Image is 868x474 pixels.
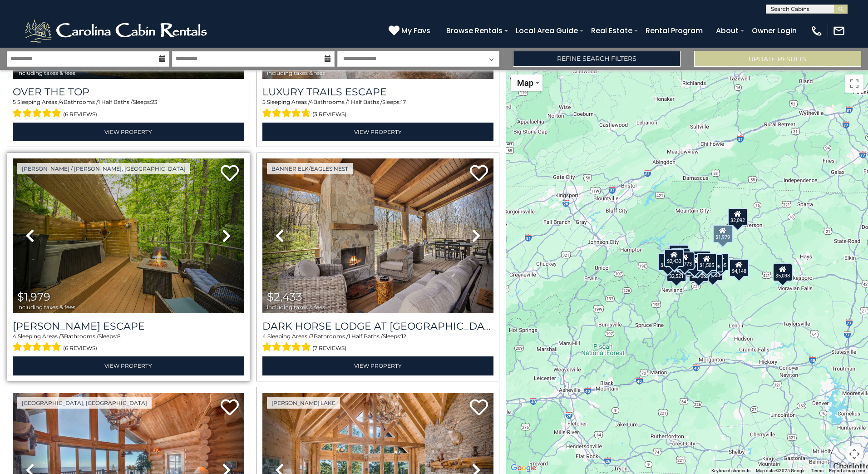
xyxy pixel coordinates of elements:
[267,70,325,76] span: including taxes & fees
[703,254,723,272] div: $3,098
[668,245,688,263] div: $3,242
[668,244,688,262] div: $1,147
[267,290,302,303] span: $2,433
[13,86,244,98] a: Over The Top
[845,74,863,93] button: Toggle fullscreen view
[747,23,801,39] a: Owner Login
[348,99,382,105] span: 1 Half Baths /
[348,333,383,340] span: 1 Half Baths /
[262,333,266,340] span: 4
[267,304,325,310] span: including taxes & fees
[697,253,717,271] div: $1,505
[13,333,16,340] span: 4
[675,252,695,270] div: $4,773
[63,342,97,354] span: (6 reviews)
[845,445,863,463] button: Map camera controls
[221,398,239,418] a: Add to favorites
[17,163,190,174] a: [PERSON_NAME] / [PERSON_NAME], [GEOGRAPHIC_DATA]
[664,249,684,267] div: $2,433
[694,51,861,67] button: Update Results
[833,25,845,37] img: mail-regular-white.png
[587,23,637,39] a: Real Estate
[729,259,749,277] div: $4,148
[267,163,353,174] a: Banner Elk/Eagles Nest
[17,70,75,76] span: including taxes & fees
[13,320,244,332] a: [PERSON_NAME] Escape
[711,23,743,39] a: About
[262,123,494,141] a: View Property
[23,17,211,44] img: White-1-2.png
[13,98,244,120] div: Sleeping Areas / Bathrooms / Sleeps:
[641,23,707,39] a: Rental Program
[442,23,507,39] a: Browse Rentals
[17,290,50,303] span: $1,979
[658,253,678,271] div: $1,865
[262,320,494,332] a: Dark Horse Lodge at [GEOGRAPHIC_DATA]
[262,332,494,354] div: Sleeping Areas / Bathrooms / Sleeps:
[267,397,340,409] a: [PERSON_NAME] Lake
[508,462,538,474] img: Google
[810,25,823,37] img: phone-regular-white.png
[98,99,133,105] span: 1 Half Baths /
[511,23,582,39] a: Local Area Guide
[221,164,239,183] a: Add to favorites
[262,356,494,375] a: View Property
[13,123,244,141] a: View Property
[13,99,16,105] span: 5
[60,99,64,105] span: 4
[691,251,711,269] div: $3,840
[756,468,805,473] span: Map data ©2025 Google
[401,25,430,36] span: My Favs
[17,397,152,409] a: [GEOGRAPHIC_DATA], [GEOGRAPHIC_DATA]
[517,78,533,88] span: Map
[508,462,538,474] a: Open this area in Google Maps (opens a new window)
[262,158,494,313] img: thumbnail_164375637.jpeg
[811,468,824,473] a: Terms (opens in new tab)
[470,398,488,418] a: Add to favorites
[310,99,313,105] span: 4
[262,98,494,120] div: Sleeping Areas / Bathrooms / Sleeps:
[151,99,158,105] span: 23
[712,225,732,243] div: $1,979
[312,342,346,354] span: (7 reviews)
[13,356,244,375] a: View Property
[666,264,686,282] div: $2,521
[829,468,865,473] a: Report a map error
[311,333,314,340] span: 3
[389,25,433,37] a: My Favs
[13,320,244,332] h3: Todd Escape
[511,74,542,91] button: Change map style
[13,158,244,313] img: thumbnail_168624338.jpeg
[117,333,121,340] span: 8
[713,253,729,271] div: $935
[401,333,406,340] span: 12
[17,304,75,310] span: including taxes & fees
[312,109,346,120] span: (3 reviews)
[13,332,244,354] div: Sleeping Areas / Bathrooms / Sleeps:
[61,333,64,340] span: 3
[63,109,97,120] span: (6 reviews)
[262,99,266,105] span: 5
[262,86,494,98] a: Luxury Trails Escape
[711,468,750,474] button: Keyboard shortcuts
[727,208,747,226] div: $2,092
[401,99,406,105] span: 17
[773,263,793,281] div: $5,038
[262,320,494,332] h3: Dark Horse Lodge at Eagles Nest
[513,51,680,67] a: Refine Search Filters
